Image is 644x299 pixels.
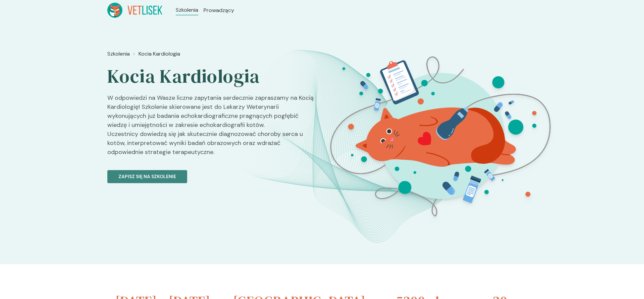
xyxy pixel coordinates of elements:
[204,6,234,14] a: Prowadzący
[107,65,317,88] h2: Kocia Kardiologia
[176,6,198,14] a: Szkolenia
[118,173,176,180] p: Zapisz się na szkolenie
[107,162,317,183] a: Zapisz się na szkolenie
[139,50,180,58] a: Kocia Kardiologia
[107,50,130,58] a: Szkolenia
[107,170,187,183] button: Zapisz się na szkolenie
[321,47,559,226] img: aHfXk0MqNJQqH-jX_KociaKardio_BT.svg
[107,93,317,162] p: W odpowiedzi na Wasze liczne zapytania serdecznie zapraszamy na Kocią Kardiologię! Szkolenie skie...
